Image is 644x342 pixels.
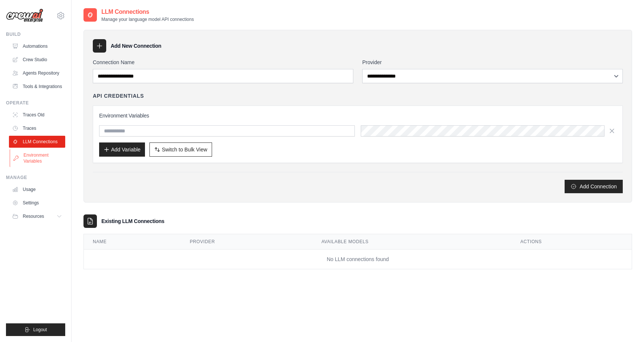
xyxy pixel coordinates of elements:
a: LLM Connections [9,136,65,148]
label: Connection Name [93,59,353,66]
h3: Add New Connection [111,42,161,50]
h3: Environment Variables [99,112,616,119]
th: Name [84,234,181,250]
a: Automations [9,40,65,52]
a: Traces [9,122,65,134]
span: Logout [33,327,47,333]
span: Resources [23,213,44,219]
button: Add Connection [565,180,623,193]
div: Build [6,31,65,37]
p: Manage your language model API connections [101,16,194,22]
td: No LLM connections found [84,250,632,269]
h4: API Credentials [93,92,144,100]
a: Traces Old [9,109,65,121]
div: Operate [6,100,65,106]
th: Actions [511,234,632,250]
button: Logout [6,323,65,336]
img: Logo [6,9,43,23]
th: Provider [181,234,312,250]
button: Switch to Bulk View [149,142,212,157]
a: Tools & Integrations [9,81,65,92]
a: Environment Variables [10,149,66,167]
a: Crew Studio [9,54,65,66]
label: Provider [362,59,623,66]
a: Agents Repository [9,67,65,79]
span: Switch to Bulk View [162,146,207,153]
button: Add Variable [99,142,145,157]
a: Settings [9,197,65,209]
a: Usage [9,183,65,195]
h3: Existing LLM Connections [101,217,164,225]
th: Available Models [312,234,511,250]
div: Manage [6,175,65,181]
h2: LLM Connections [101,7,194,16]
button: Resources [9,210,65,222]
